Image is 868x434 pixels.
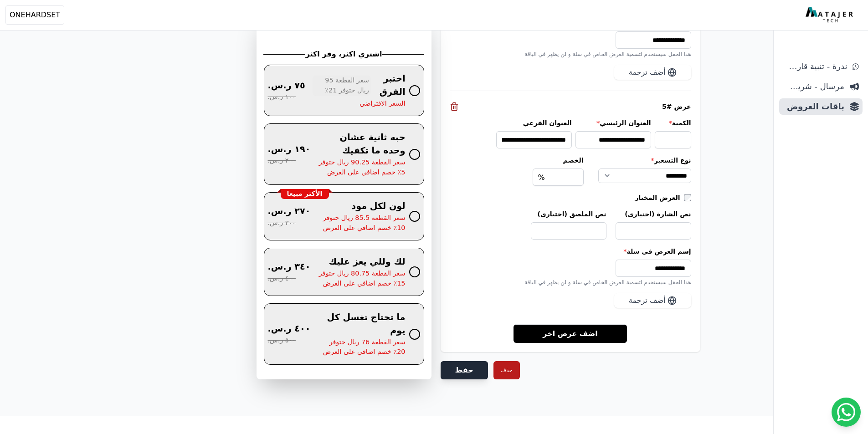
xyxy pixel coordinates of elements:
[268,336,296,346] span: ٥٠٠ ر.س.
[614,65,691,80] button: أضف ترجمة
[268,79,305,92] span: ٧٥ ر.س.
[5,5,64,25] button: ONEHARDSET
[318,158,405,177] span: سعر القطعة 90.25 ريال حتوفر 5٪ خصم اضافي على العرض
[281,189,329,199] div: الأكثر مبيعا
[493,361,520,379] button: حذف
[268,143,311,156] span: ١٩٠ ر.س.
[450,51,691,58] div: هذا الحقل سيستخدم لتسمية العرض الخاص في سلة و لن يظهر في الباقة
[496,118,572,128] label: العنوان الفرعي
[351,200,405,213] span: لون لكل مود
[268,92,296,102] span: ١٠٠ ر.س.
[783,100,844,113] span: باقات العروض
[329,255,405,269] span: لك وللي يعز عليك
[616,209,691,219] label: نص الشارة (اختياري)
[318,337,405,357] span: سعر القطعة 76 ريال حتوفر 20٪ خصم اضافي على العرض
[305,49,382,60] h2: اشتري اكثر، وفر اكثر
[538,172,545,183] span: %
[268,156,296,166] span: ٢٠٠ ر.س.
[575,118,651,128] label: العنوان الرئيسي
[264,21,424,41] h3: معاينة لشكل الباقه علي الجوال
[450,279,691,286] div: هذا الحقل سيستخدم لتسمية العرض الخاص في سلة و لن يظهر في الباقة
[268,205,311,218] span: ٢٧٠ ر.س.
[268,260,311,274] span: ٣٤٠ ر.س.
[268,218,296,228] span: ٣٠٠ ر.س.
[268,322,311,336] span: ٤٠٠ ر.س.
[598,156,691,165] label: نوع التسعير
[318,213,405,233] span: سعر القطعة 85.5 ريال حتوفر 10٪ خصم اضافي على العرض
[441,361,488,379] button: حفظ
[450,247,691,256] label: إسم العرض في سلة
[533,156,584,165] label: الخصم
[783,80,844,93] span: مرسال - شريط دعاية
[318,311,405,337] span: ما تحتاج تغسل كل يوم
[360,99,405,109] span: السعر الافتراضي
[531,209,606,219] label: نص الملصق (اختياري)
[313,76,371,95] span: سعر القطعة 95 ريال حتوفر 21٪
[614,293,691,308] button: أضف ترجمة
[806,7,855,23] img: MatajerTech Logo
[450,102,691,111] div: عرض #5
[783,60,847,73] span: ندرة - تنبية قارب علي النفاذ
[318,269,405,288] span: سعر القطعة 80.75 ريال حتوفر 15٪ خصم اضافي على العرض
[655,118,691,128] label: الكمية
[514,324,627,343] a: اضف عرض اخر
[318,131,405,158] span: حبه ثانية عشان وحده ما تكفيك
[268,274,296,284] span: ٤٠٠ ر.س.
[629,67,666,78] span: أضف ترجمة
[375,72,406,99] span: اختبر الفرق
[10,10,60,20] span: ONEHARDSET
[635,193,684,202] label: العرض المختار
[629,295,666,306] span: أضف ترجمة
